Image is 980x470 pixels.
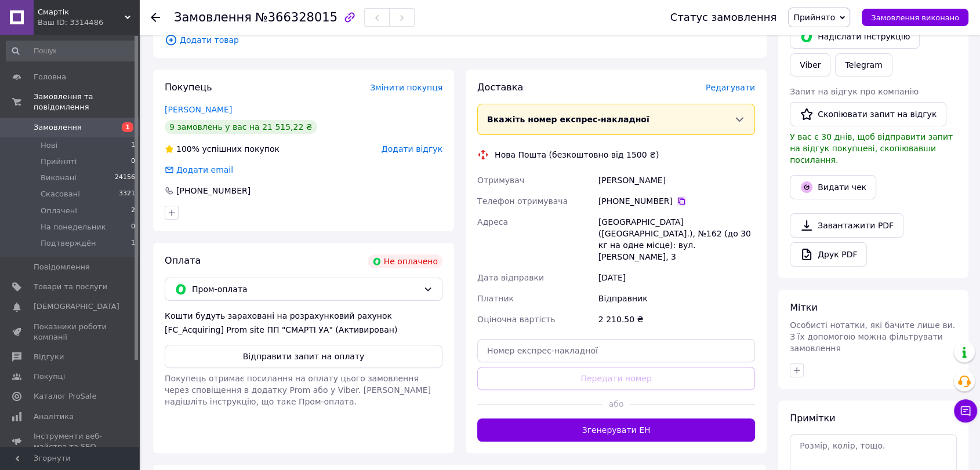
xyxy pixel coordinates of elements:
[131,222,135,232] span: 0
[34,352,64,362] span: Відгуки
[382,144,442,154] span: Додати відгук
[41,222,106,232] span: На понедельник
[596,309,757,330] div: 2 210.50 ₴
[38,17,139,28] div: Ваш ID: 3314486
[477,339,755,362] input: Номер експрес-накладної
[131,140,135,151] span: 1
[871,13,959,22] span: Замовлення виконано
[598,195,755,207] div: [PHONE_NUMBER]
[477,294,514,303] span: Платник
[790,413,835,424] span: Примітки
[34,322,107,343] span: Показники роботи компанії
[596,267,757,288] div: [DATE]
[477,418,755,442] button: Згенерувати ЕН
[165,143,280,155] div: успішних покупок
[41,140,57,151] span: Нові
[131,156,135,167] span: 0
[176,144,199,154] span: 100%
[151,12,160,23] div: Повернутися назад
[790,102,946,126] button: Скопіювати запит на відгук
[122,122,133,132] span: 1
[41,189,80,199] span: Скасовані
[38,7,125,17] span: Смартік
[164,164,234,176] div: Додати email
[477,217,508,227] span: Адреса
[370,83,442,92] span: Змінити покупця
[790,320,955,353] span: Особисті нотатки, які бачите лише ви. З їх допомогою можна фільтрувати замовлення
[34,122,82,133] span: Замовлення
[131,206,135,216] span: 2
[41,238,96,249] span: Подтверждён
[34,411,74,422] span: Аналітика
[790,53,830,76] a: Viber
[34,262,90,272] span: Повідомлення
[596,288,757,309] div: Відправник
[790,213,903,238] a: Завантажити PDF
[790,242,867,267] a: Друк PDF
[790,302,818,313] span: Мітки
[34,371,65,382] span: Покупці
[34,301,119,312] span: [DEMOGRAPHIC_DATA]
[41,173,77,183] span: Виконані
[41,156,77,167] span: Прийняті
[165,105,232,114] a: [PERSON_NAME]
[165,374,431,406] span: Покупець отримає посилання на оплату цього замовлення через сповіщення в додатку Prom або у Viber...
[477,196,568,206] span: Телефон отримувача
[790,132,953,165] span: У вас є 30 днів, щоб відправити запит на відгук покупцеві, скопіювавши посилання.
[255,10,337,24] span: №366328015
[602,398,630,410] span: або
[477,315,555,324] span: Оціночна вартість
[487,115,649,124] span: Вкажіть номер експрес-накладної
[368,254,442,268] div: Не оплачено
[790,24,920,49] button: Надіслати інструкцію
[174,10,252,24] span: Замовлення
[41,206,77,216] span: Оплачені
[165,324,442,336] div: [FC_Acquiring] Prom site ПП "СМАРТІ УА" (Активирован)
[165,34,755,46] span: Додати товар
[835,53,892,76] a: Telegram
[34,391,96,402] span: Каталог ProSale
[34,431,107,452] span: Інструменти веб-майстра та SEO
[165,120,317,134] div: 9 замовлень у вас на 21 515,22 ₴
[165,82,212,93] span: Покупець
[6,41,136,61] input: Пошук
[670,12,777,23] div: Статус замовлення
[954,399,977,422] button: Чат з покупцем
[165,345,442,368] button: Відправити запит на оплату
[596,170,757,191] div: [PERSON_NAME]
[34,72,66,82] span: Головна
[596,212,757,267] div: [GEOGRAPHIC_DATA] ([GEOGRAPHIC_DATA].), №162 (до 30 кг на одне місце): вул. [PERSON_NAME], 3
[34,92,139,112] span: Замовлення та повідомлення
[119,189,135,199] span: 3321
[477,82,523,93] span: Доставка
[131,238,135,249] span: 1
[115,173,135,183] span: 24156
[165,310,442,336] div: Кошти будуть зараховані на розрахунковий рахунок
[862,9,968,26] button: Замовлення виконано
[34,282,107,292] span: Товари та послуги
[192,283,419,296] span: Пром-оплата
[477,176,524,185] span: Отримувач
[175,185,252,196] div: [PHONE_NUMBER]
[790,87,919,96] span: Запит на відгук про компанію
[793,13,835,22] span: Прийнято
[492,149,662,161] div: Нова Пошта (безкоштовно від 1500 ₴)
[175,164,234,176] div: Додати email
[477,273,544,282] span: Дата відправки
[790,175,876,199] button: Видати чек
[165,255,201,266] span: Оплата
[706,83,755,92] span: Редагувати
